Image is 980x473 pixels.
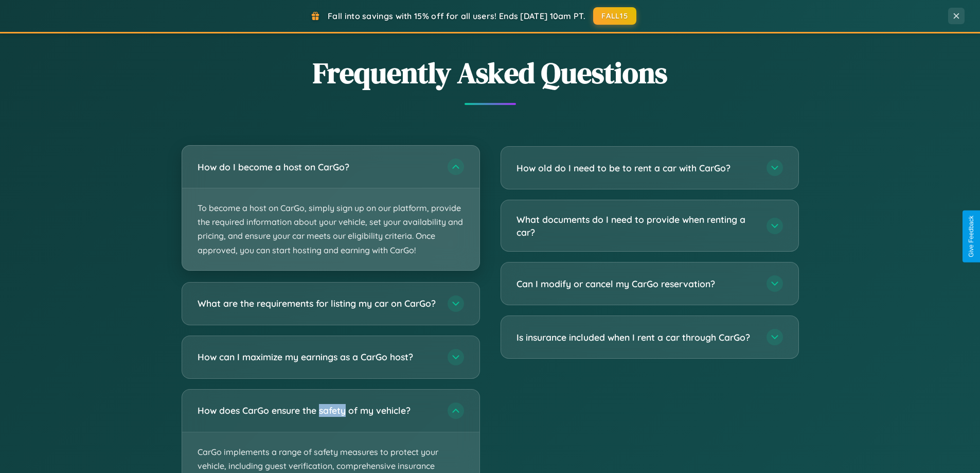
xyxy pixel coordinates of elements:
[182,188,479,270] p: To become a host on CarGo, simply sign up on our platform, provide the required information about...
[968,216,975,257] div: Give Feedback
[182,53,799,93] h2: Frequently Asked Questions
[516,331,756,344] h3: Is insurance included when I rent a car through CarGo?
[198,404,437,417] h3: How does CarGo ensure the safety of my vehicle?
[198,161,437,173] h3: How do I become a host on CarGo?
[198,297,437,310] h3: What are the requirements for listing my car on CarGo?
[516,213,756,238] h3: What documents do I need to provide when renting a car?
[198,351,437,363] h3: How can I maximize my earnings as a CarGo host?
[328,11,585,21] span: Fall into savings with 15% off for all users! Ends [DATE] 10am PT.
[516,277,756,290] h3: Can I modify or cancel my CarGo reservation?
[593,7,636,25] button: FALL15
[516,162,756,174] h3: How old do I need to be to rent a car with CarGo?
